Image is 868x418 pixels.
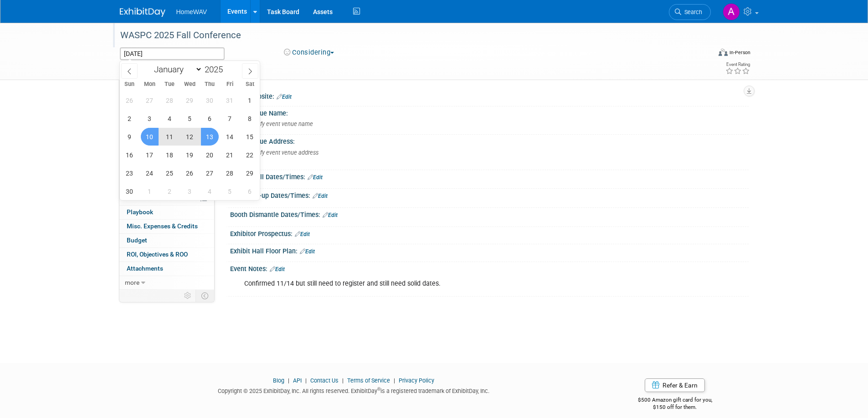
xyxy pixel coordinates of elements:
[729,49,750,56] div: In-Person
[221,128,239,146] span: November 14, 2025
[181,146,199,164] span: November 19, 2025
[141,128,159,146] span: November 10, 2025
[241,128,259,146] span: November 15, 2025
[221,91,239,109] span: October 31, 2025
[657,47,751,61] div: Event Format
[127,222,198,230] span: Misc. Expenses & Credits
[119,94,214,107] a: Booth
[120,47,225,60] input: Event Start Date - End Date
[241,110,259,127] span: November 8, 2025
[220,81,240,87] span: Fri
[645,378,705,392] a: Refer & Earn
[201,146,219,164] span: November 20, 2025
[141,91,159,109] span: October 27, 2025
[120,385,588,395] div: Copyright © 2025 ExhibitDay, Inc. All rights reserved. ExhibitDay is a registered trademark of Ex...
[719,49,728,56] img: Format-Inperson.png
[119,80,214,93] a: Event Information
[669,4,711,20] a: Search
[230,135,749,146] div: Event Venue Address:
[238,275,648,293] div: Confirmed 11/14 but still need to register and still need solid dates.
[181,128,199,146] span: November 12, 2025
[119,276,214,290] a: more
[195,290,214,302] td: Toggle Event Tabs
[125,279,139,286] span: more
[241,91,259,109] span: November 1, 2025
[161,128,179,146] span: November 11, 2025
[230,244,749,256] div: Exhibit Hall Floor Plan:
[141,164,159,182] span: November 24, 2025
[281,48,338,57] button: Considering
[119,164,214,177] a: Shipments
[230,189,749,201] div: Booth Set-up Dates/Times:
[241,146,259,164] span: November 22, 2025
[391,377,397,384] span: |
[723,3,740,20] img: Amanda Jasper
[313,193,328,199] a: Edit
[230,208,749,220] div: Booth Dismantle Dates/Times:
[277,94,292,100] a: Edit
[161,182,179,200] span: December 2, 2025
[201,182,219,200] span: December 4, 2025
[221,164,239,182] span: November 28, 2025
[725,62,750,67] div: Event Rating
[159,81,180,87] span: Tue
[202,64,230,75] input: Year
[119,220,214,233] a: Misc. Expenses & Credits
[399,377,434,384] a: Privacy Policy
[119,192,214,206] a: Tasks
[127,251,188,258] span: ROI, Objectives & ROO
[119,178,214,191] a: Sponsorships
[121,128,139,146] span: November 9, 2025
[201,110,219,127] span: November 6, 2025
[180,290,196,302] td: Personalize Event Tab Strip
[181,164,199,182] span: November 26, 2025
[221,182,239,200] span: December 5, 2025
[230,262,749,274] div: Event Notes:
[121,110,139,127] span: November 2, 2025
[121,164,139,182] span: November 23, 2025
[119,150,214,163] a: Giveaways
[120,8,165,17] img: ExhibitDay
[121,91,139,109] span: October 26, 2025
[127,237,147,244] span: Budget
[230,227,749,239] div: Exhibitor Prospectus:
[601,390,749,411] div: $500 Amazon gift card for you,
[201,164,219,182] span: November 27, 2025
[181,110,199,127] span: November 5, 2025
[139,81,159,87] span: Mon
[141,110,159,127] span: November 3, 2025
[340,377,346,384] span: |
[601,403,749,411] div: $150 off for them.
[270,266,285,272] a: Edit
[161,91,179,109] span: October 28, 2025
[181,182,199,200] span: December 3, 2025
[308,174,323,181] a: Edit
[161,146,179,164] span: November 18, 2025
[240,121,313,127] span: Specify event venue name
[126,195,142,202] span: Tasks
[119,262,214,276] a: Attachments
[161,164,179,182] span: November 25, 2025
[119,121,214,135] a: Travel Reservations
[119,234,214,247] a: Budget
[119,248,214,262] a: ROI, Objectives & ROO
[201,91,219,109] span: October 30, 2025
[310,377,339,384] a: Contact Us
[127,265,163,272] span: Attachments
[240,149,318,156] span: Specify event venue address
[241,164,259,182] span: November 29, 2025
[181,91,199,109] span: October 29, 2025
[121,182,139,200] span: November 30, 2025
[176,8,207,15] span: HomeWAV
[295,231,310,237] a: Edit
[241,182,259,200] span: December 6, 2025
[119,136,214,149] a: Asset Reservations
[273,377,284,384] a: Blog
[300,248,315,255] a: Edit
[323,212,338,218] a: Edit
[221,110,239,127] span: November 7, 2025
[150,64,202,75] select: Month
[377,387,380,392] sup: ®
[681,9,702,15] span: Search
[117,27,697,44] div: WASPC 2025 Fall Conference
